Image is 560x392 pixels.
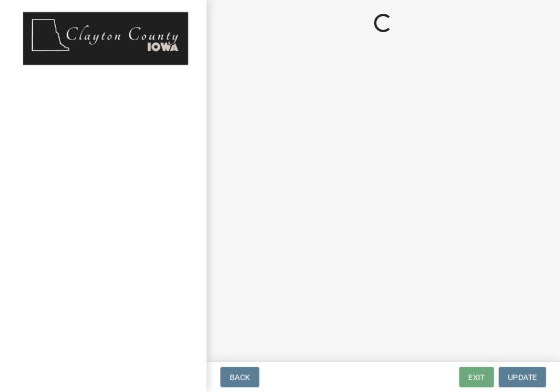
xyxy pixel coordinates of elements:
[459,367,494,387] button: Exit
[499,367,546,387] button: Update
[508,372,537,382] span: Update
[220,367,259,387] button: Back
[230,372,250,382] span: Back
[23,12,188,65] img: Clayton County, Iowa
